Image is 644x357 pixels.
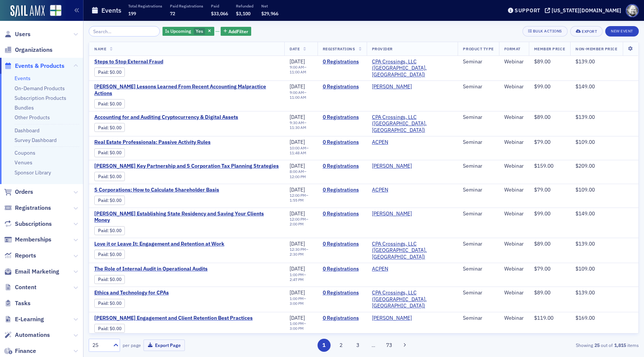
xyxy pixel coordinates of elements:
a: SailAMX [10,5,45,17]
div: Export [582,29,597,34]
span: $89.00 [534,114,550,120]
time: 2:47 PM [290,277,304,282]
span: Steps to Stop External Fraud [94,59,220,65]
span: ACPEN [372,266,419,272]
div: Paid: 0 - $0 [94,226,125,235]
span: Finance [15,347,36,355]
span: Name [94,46,106,51]
span: $149.00 [575,83,595,90]
span: Content [15,283,37,291]
div: Showing out of items [461,342,639,348]
p: Paid Registrations [170,3,203,9]
a: Events [15,75,31,82]
div: Webinar [504,211,524,217]
a: Orders [4,188,33,196]
span: Surgent's Lessons Learned From Recent Accounting Malpractice Actions [94,83,279,97]
a: Love it or Leave It: Engagement and Retention at Work [94,241,224,247]
div: Paid: 0 - $0 [94,123,125,132]
div: Paid: 0 - $0 [94,324,125,333]
div: Seminar [463,315,493,322]
span: : [98,125,110,130]
strong: 1,815 [613,342,627,348]
a: Memberships [4,236,51,244]
div: Seminar [463,139,493,146]
span: ACPEN [372,139,419,146]
span: Real Estate Professionals: Passive Activity Rules [94,139,220,146]
span: $29,966 [261,10,278,16]
a: [PERSON_NAME] Key Partnership and S Corporation Tax Planning Strategies [94,163,279,170]
span: Tasks [15,299,31,307]
span: SURGENT [372,315,419,322]
span: $0.00 [110,174,121,179]
span: Email Marketing [15,268,59,276]
div: Webinar [504,163,524,170]
div: Paid: 0 - $0 [94,148,125,157]
span: : [98,174,110,179]
div: Support [515,7,540,14]
div: Seminar [463,163,493,170]
a: [PERSON_NAME] Engagement and Client Retention Best Practices [94,315,253,322]
button: 73 [383,339,396,352]
a: 0 Registrations [323,315,362,322]
a: 0 Registrations [323,59,362,65]
a: [PERSON_NAME] [372,211,412,217]
span: $99.00 [534,83,550,90]
div: – [290,193,312,203]
span: Non-Member Price [575,46,617,51]
time: 2:00 PM [290,221,304,227]
span: Users [15,30,31,38]
div: Seminar [463,83,493,90]
span: $3,100 [236,10,250,16]
span: [DATE] [290,265,305,272]
div: Webinar [504,83,524,90]
div: Webinar [504,241,524,247]
span: [DATE] [290,289,305,296]
span: $139.00 [575,114,595,120]
span: $0.00 [110,277,121,282]
time: 12:30 PM [290,247,306,252]
button: 2 [334,339,347,352]
span: … [368,342,379,348]
div: – [290,65,312,75]
a: [PERSON_NAME] [372,163,412,170]
a: 0 Registrations [323,83,362,90]
time: 1:00 PM [290,321,304,326]
p: Paid [211,3,228,9]
span: : [98,101,110,107]
a: Organizations [4,46,53,54]
span: SURGENT [372,211,419,217]
a: [PERSON_NAME] Lessons Learned From Recent Accounting Malpractice Actions [94,83,279,97]
div: – [290,247,312,257]
span: : [98,69,110,75]
span: Format [504,46,521,51]
a: Finance [4,347,36,355]
button: Bulk Actions [523,26,568,37]
a: Survey Dashboard [15,137,57,143]
span: E-Learning [15,315,44,323]
span: $79.00 [534,139,550,145]
a: ACPEN [372,266,388,272]
a: 0 Registrations [323,187,362,193]
time: 3:00 PM [290,326,304,331]
div: Paid: 0 - $0 [94,275,125,284]
span: $89.00 [534,289,550,296]
a: Other Products [15,114,50,121]
a: Paid [98,198,107,203]
a: CPA Crossings, LLC ([GEOGRAPHIC_DATA], [GEOGRAPHIC_DATA]) [372,241,453,260]
span: $139.00 [575,289,595,296]
div: Seminar [463,59,493,65]
a: Ethics and Technology for CPAs [94,290,220,296]
time: 3:00 PM [290,301,304,306]
time: 2:30 PM [290,252,304,257]
span: $119.00 [534,315,553,321]
a: Bundles [15,104,34,111]
span: $99.00 [534,210,550,217]
time: 8:00 AM [290,169,304,174]
a: S Corporations: How to Calculate Shareholder Basis [94,187,220,193]
span: : [98,150,110,155]
a: 0 Registrations [323,290,362,296]
span: [DATE] [290,83,305,90]
span: $33,066 [211,10,228,16]
span: Surgent's Establishing State Residency and Saving Your Clients Money [94,211,279,224]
